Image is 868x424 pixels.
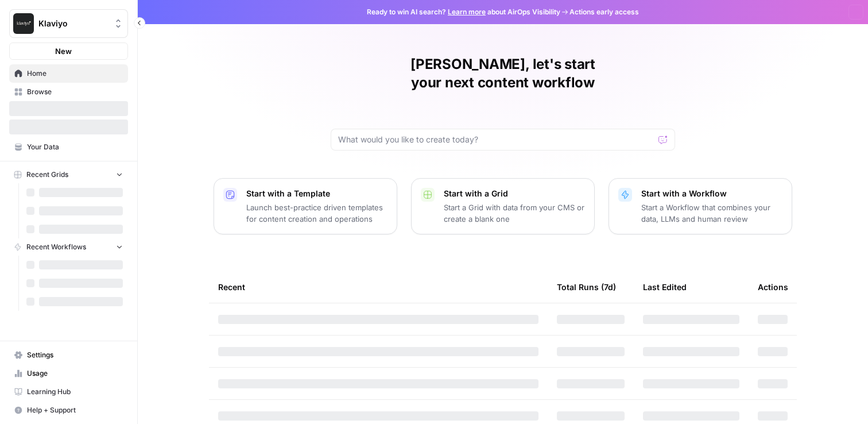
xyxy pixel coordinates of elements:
a: Learn more [448,7,486,16]
span: Klaviyo [38,18,108,29]
span: Recent Workflows [26,242,86,252]
div: Actions [758,271,788,303]
button: Start with a WorkflowStart a Workflow that combines your data, LLMs and human review [609,178,792,234]
h1: [PERSON_NAME], let's start your next content workflow [331,55,675,92]
span: New [55,45,72,57]
button: Recent Workflows [9,238,128,256]
div: Recent [218,271,538,303]
button: Start with a GridStart a Grid with data from your CMS or create a blank one [411,178,595,234]
a: Learning Hub [9,383,128,401]
span: Help + Support [27,405,123,415]
input: What would you like to create today? [338,134,654,145]
button: Help + Support [9,401,128,419]
div: Last Edited [643,271,687,303]
button: Recent Grids [9,166,128,183]
a: Usage [9,364,128,383]
p: Launch best-practice driven templates for content creation and operations [246,202,387,225]
span: Actions early access [569,7,639,17]
p: Start with a Grid [444,188,585,199]
img: Klaviyo Logo [13,13,34,34]
span: Home [27,68,123,79]
p: Start with a Workflow [641,188,782,199]
a: Settings [9,346,128,364]
a: Browse [9,83,128,101]
p: Start with a Template [246,188,387,199]
button: Start with a TemplateLaunch best-practice driven templates for content creation and operations [214,178,397,234]
button: Workspace: Klaviyo [9,9,128,38]
p: Start a Workflow that combines your data, LLMs and human review [641,202,782,225]
span: Settings [27,350,123,360]
span: Recent Grids [26,169,68,180]
span: Learning Hub [27,387,123,397]
span: Ready to win AI search? about AirOps Visibility [367,7,560,17]
span: Usage [27,368,123,379]
button: New [9,43,128,60]
a: Your Data [9,138,128,156]
span: Your Data [27,142,123,152]
p: Start a Grid with data from your CMS or create a blank one [444,202,585,225]
div: Total Runs (7d) [557,271,616,303]
a: Home [9,64,128,83]
span: Browse [27,87,123,97]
